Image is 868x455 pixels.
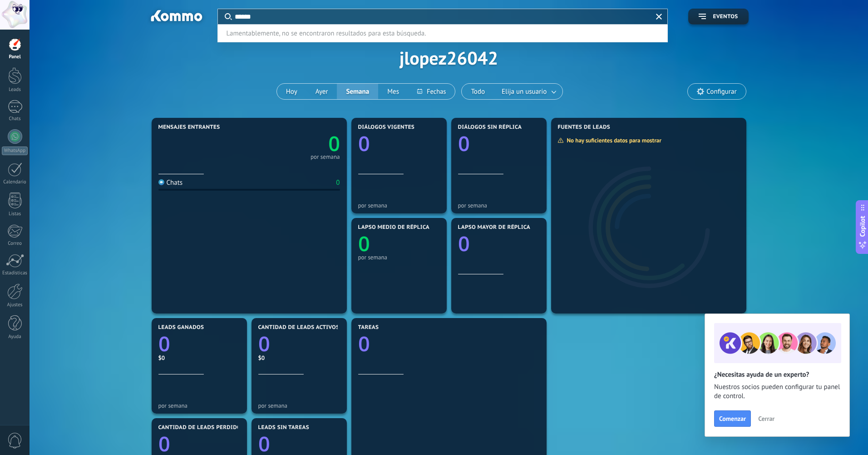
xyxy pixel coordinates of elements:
span: Cerrar [758,415,774,422]
div: Listas [2,211,28,217]
div: Correo [2,241,28,247]
span: Copilot [858,216,867,237]
button: Cerrar [754,412,779,425]
button: Eventos [688,9,748,25]
div: Leads [2,87,28,93]
div: Panel [2,54,28,60]
span: Nuestros socios pueden configurar tu panel de control. [714,383,840,401]
span: Eventos [713,14,738,20]
div: WhatsApp [2,147,28,155]
div: Calendario [2,179,28,185]
div: Chats [2,116,28,122]
div: Ayuda [2,334,28,340]
div: Lamentablemente, no se encontraron resultados para esta búsqueda. [226,25,628,42]
button: Comenzar [714,410,751,427]
h2: ¿Necesitas ayuda de un experto? [714,370,840,379]
div: Ajustes [2,302,28,308]
span: Comenzar [719,415,746,422]
div: Estadísticas [2,270,28,276]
